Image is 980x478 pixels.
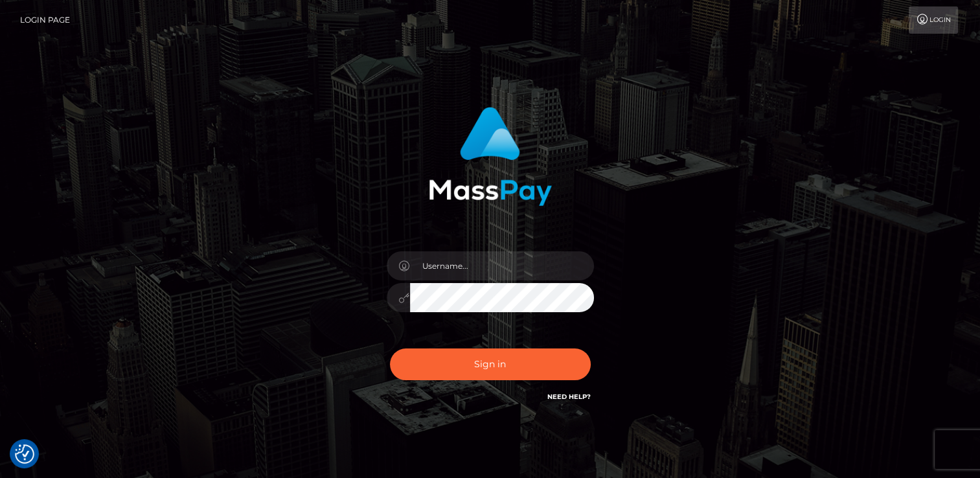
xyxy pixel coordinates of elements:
a: Login [909,6,958,34]
input: Username... [410,251,594,280]
a: Need Help? [547,393,591,401]
img: Revisit consent button [15,444,34,464]
button: Sign in [390,348,591,380]
a: Login Page [20,6,70,34]
img: MassPay Login [429,107,552,206]
button: Consent Preferences [15,444,34,464]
